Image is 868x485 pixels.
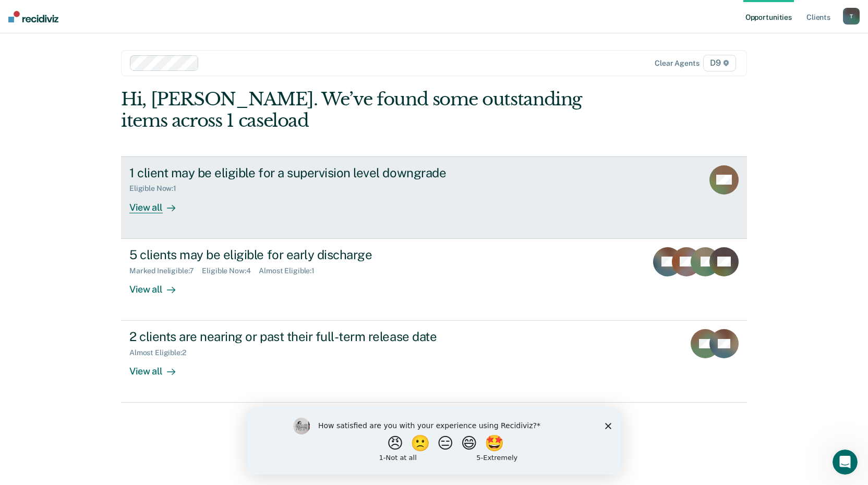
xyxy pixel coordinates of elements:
div: Eligible Now : 1 [129,184,185,193]
div: Marked Ineligible : 7 [129,266,202,275]
a: 2 clients are nearing or past their full-term release dateAlmost Eligible:2View all [121,321,747,403]
button: T [843,8,860,25]
div: 5 clients may be eligible for early discharge [129,247,496,262]
span: D9 [703,55,736,71]
div: View all [129,275,188,295]
div: 1 client may be eligible for a supervision level downgrade [129,165,496,180]
a: 1 client may be eligible for a supervision level downgradeEligible Now:1View all [121,156,747,239]
div: Almost Eligible : 1 [259,266,323,275]
iframe: Survey by Kim from Recidiviz [247,407,621,475]
a: 5 clients may be eligible for early dischargeMarked Ineligible:7Eligible Now:4Almost Eligible:1Vi... [121,239,747,321]
div: Clear agents [655,59,699,68]
iframe: Intercom live chat [833,450,858,475]
div: Eligible Now : 4 [202,266,259,275]
div: 2 clients are nearing or past their full-term release date [129,329,496,344]
div: Hi, [PERSON_NAME]. We’ve found some outstanding items across 1 caseload [121,89,622,131]
div: View all [129,357,188,378]
div: View all [129,193,188,213]
div: Almost Eligible : 2 [129,348,195,357]
img: Recidiviz [8,11,58,22]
